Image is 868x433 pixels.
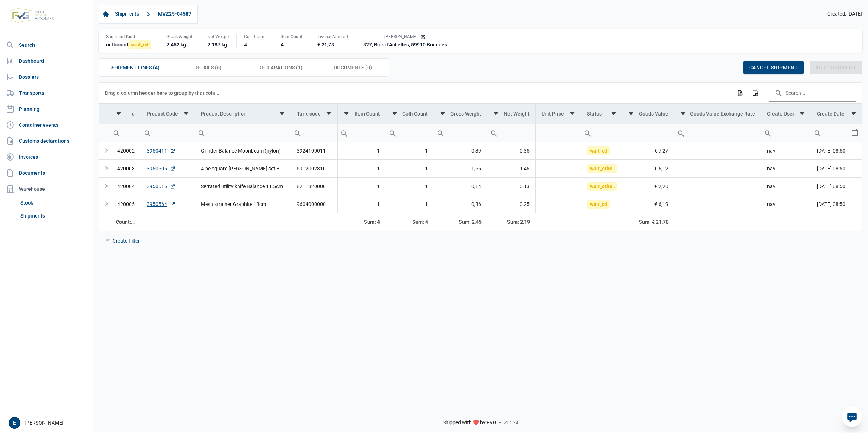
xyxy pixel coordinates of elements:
[9,417,20,429] button: E
[817,166,845,171] span: [DATE] 08:50
[147,183,176,190] a: 3950516
[386,142,434,160] td: 1
[851,111,856,116] span: Show filter options for column 'Create Date'
[386,195,434,213] td: 1
[17,196,90,209] a: Stock
[244,34,266,40] div: Colli Count
[291,195,338,213] td: 9604000000
[110,104,141,124] td: Column Id
[258,63,303,72] span: Declarations (1)
[622,124,674,142] input: Filter cell
[279,111,285,116] span: Show filter options for column 'Product Description'
[99,195,110,213] td: Expand
[3,70,90,84] a: Dossiers
[281,41,303,48] div: 4
[112,8,142,20] a: Shipments
[338,195,386,213] td: 1
[194,63,222,72] span: Details (6)
[817,183,845,189] span: [DATE] 08:50
[195,124,208,142] div: Search box
[338,124,386,142] td: Filter cell
[195,124,291,142] input: Filter cell
[761,124,811,142] td: Filter cell
[106,34,151,40] div: Shipment Kind
[384,34,417,40] span: [PERSON_NAME]
[17,209,90,222] a: Shipments
[155,8,194,20] a: MVZ25-04587
[3,54,90,68] a: Dashboard
[504,111,530,117] div: Net Weight
[581,124,622,142] input: Filter cell
[9,417,88,429] div: [PERSON_NAME]
[487,124,500,142] div: Search box
[761,195,811,213] td: nav
[811,124,863,142] td: Filter cell
[3,134,90,148] a: Customs declarations
[493,111,499,116] span: Show filter options for column 'Net Weight'
[166,34,192,40] div: Gross Weight
[110,159,141,177] td: 420003
[674,104,761,124] td: Column Goods Value Exchange Rate
[654,183,668,190] span: € 2,20
[207,34,229,40] div: Net Weight
[434,124,487,142] td: Filter cell
[743,61,804,74] div: Cancel shipment
[761,124,811,142] input: Filter cell
[195,104,291,124] td: Column Product Description
[147,165,176,172] a: 3950506
[654,165,668,172] span: € 6,12
[581,124,594,142] div: Search box
[587,111,602,117] div: Status
[690,111,755,117] div: Goods Value Exchange Rate
[195,195,291,213] td: Mesh strainer Graphite 18cm
[817,148,845,154] span: [DATE] 08:50
[386,124,434,142] td: Filter cell
[338,124,351,142] div: Search box
[827,11,862,17] span: Created: [DATE]
[569,111,575,116] span: Show filter options for column 'Unit Price'
[761,142,811,160] td: nav
[817,201,845,207] span: [DATE] 08:50
[542,111,564,117] div: Unit Price
[338,104,386,124] td: Column Item Count
[338,124,386,142] input: Filter cell
[487,124,535,142] input: Filter cell
[3,38,90,52] a: Search
[3,102,90,116] a: Planning
[201,111,247,117] div: Product Description
[811,124,851,142] input: Filter cell
[363,41,447,48] div: 827, Bois d’Achelles, 59910 Bondues
[3,86,90,100] a: Transports
[493,218,530,226] div: Net Weight Sum: 2,19
[769,84,856,102] input: Search in the data grid
[344,218,380,226] div: Item Count Sum: 4
[817,111,844,117] div: Create Date
[334,63,372,72] span: Documents (0)
[99,83,862,251] div: Data grid with 4 rows and 14 columns
[244,41,266,48] div: 4
[141,124,154,142] div: Search box
[110,124,141,142] input: Filter cell
[105,87,222,99] div: Drag a column header here to group by that column
[105,83,856,103] div: Data grid toolbar
[611,111,616,116] span: Show filter options for column 'Status'
[195,124,291,142] td: Filter cell
[130,111,135,117] div: Id
[487,159,536,177] td: 1,46
[487,142,536,160] td: 0,35
[499,420,501,426] span: -
[443,420,496,426] span: Shipped with ❤️ by FVG
[297,111,321,117] div: Taric code
[434,177,487,195] td: 0,14
[654,147,668,154] span: € 7,27
[487,104,536,124] td: Column Net Weight
[622,124,674,142] td: Filter cell
[344,111,349,116] span: Show filter options for column 'Item Count'
[106,41,151,48] div: outbound
[3,150,90,164] a: Invoices
[587,146,610,155] span: wait_cd
[147,111,178,117] div: Product Code
[487,195,536,213] td: 0,25
[639,111,668,117] div: Goods Value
